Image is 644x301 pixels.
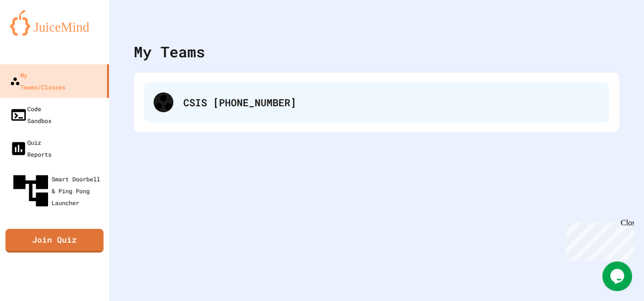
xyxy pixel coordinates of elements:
[10,10,99,36] img: logo-orange.svg
[10,69,65,93] div: My Teams/Classes
[5,229,104,253] a: Join Quiz
[4,4,68,63] div: Chat with us now!Close
[144,83,609,122] div: CSIS [PHONE_NUMBER]
[183,95,599,110] div: CSIS [PHONE_NUMBER]
[562,218,634,260] iframe: chat widget
[10,136,52,160] div: Quiz Reports
[10,103,52,127] div: Code Sandbox
[134,41,205,63] div: My Teams
[10,170,105,212] div: Smart Doorbell & Ping Pong Launcher
[602,261,634,291] iframe: chat widget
